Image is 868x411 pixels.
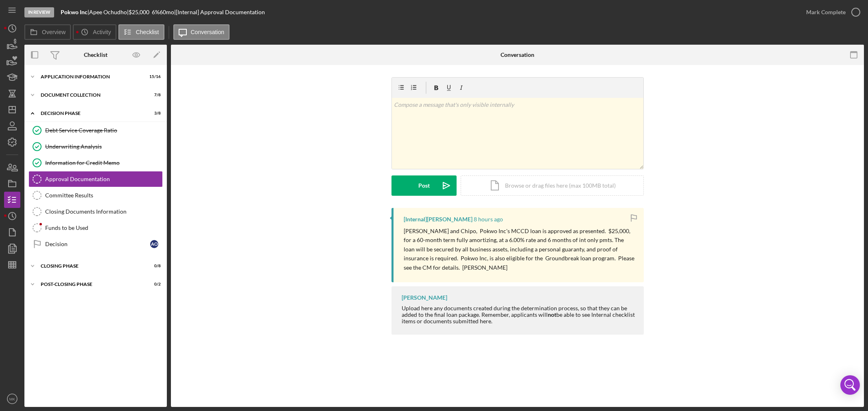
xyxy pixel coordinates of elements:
[61,9,87,15] b: Pokwo Inc
[4,391,20,407] button: MK
[402,294,447,301] div: [PERSON_NAME]
[45,127,162,134] div: Debt Service Coverage Ratio
[391,175,457,196] button: Post
[28,203,163,220] a: Closing Documents Information
[806,4,846,20] div: Mark Complete
[42,29,66,35] label: Overview
[146,74,161,79] div: 15 / 16
[146,93,161,97] div: 7 / 8
[28,122,163,138] a: Debt Service Coverage Ratio
[45,241,150,247] div: Decision
[404,216,472,223] div: [Internal] [PERSON_NAME]
[73,24,116,40] button: Activity
[191,29,225,35] label: Conversation
[41,111,140,116] div: Decision Phase
[136,29,159,35] label: Checklist
[474,216,503,223] time: 2025-09-10 15:34
[28,171,163,187] a: Approval Documentation
[28,155,163,171] a: Information for Credit Memo
[28,220,163,236] a: Funds to be Used
[160,9,174,15] div: 60 mo
[404,227,636,272] p: [PERSON_NAME] and Chipo, Pokwo Inc's MCCD loan is approved as presented. $25,000, for a 60-month ...
[45,192,162,199] div: Committee Results
[41,282,140,287] div: Post-Closing Phase
[418,175,430,196] div: Post
[150,240,158,248] div: A O
[548,311,556,318] strong: not
[45,225,162,231] div: Funds to be Used
[41,264,140,268] div: Closing Phase
[24,24,71,40] button: Overview
[45,208,162,215] div: Closing Documents Information
[146,264,161,268] div: 0 / 8
[118,24,164,40] button: Checklist
[84,52,107,58] div: Checklist
[89,9,129,15] div: Apee Ochudho |
[41,74,140,79] div: Application Information
[174,9,265,15] div: | [Internal] Approval Documentation
[45,143,162,150] div: Underwriting Analysis
[152,9,160,15] div: 6 %
[24,7,54,17] div: In Review
[129,9,149,15] span: $25,000
[402,305,636,324] div: Upload here any documents created during the determination process, so that they can be added to ...
[173,24,230,40] button: Conversation
[798,4,864,20] button: Mark Complete
[28,187,163,203] a: Committee Results
[45,160,162,166] div: Information for Credit Memo
[501,52,534,58] div: Conversation
[45,176,162,182] div: Approval Documentation
[840,375,860,395] div: Open Intercom Messenger
[28,236,163,252] a: DecisionAO
[146,282,161,287] div: 0 / 2
[93,29,111,35] label: Activity
[146,111,161,116] div: 3 / 8
[41,93,140,97] div: Document Collection
[61,9,89,15] div: |
[9,397,15,401] text: MK
[28,138,163,155] a: Underwriting Analysis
